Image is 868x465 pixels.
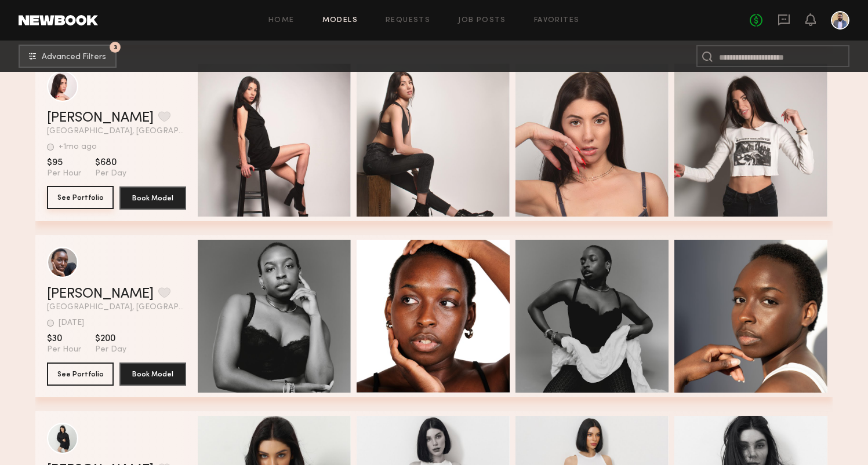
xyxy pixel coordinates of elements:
[95,169,126,179] span: Per Day
[47,157,81,169] span: $95
[59,143,97,151] div: +1mo ago
[458,17,506,24] a: Job Posts
[95,345,126,355] span: Per Day
[114,45,117,50] span: 3
[47,169,81,179] span: Per Hour
[47,333,81,345] span: $30
[42,53,106,61] span: Advanced Filters
[322,17,358,24] a: Models
[59,319,84,327] div: [DATE]
[268,17,295,24] a: Home
[386,17,430,24] a: Requests
[119,186,186,210] button: Book Model
[95,157,126,169] span: $680
[95,333,126,345] span: $200
[47,186,114,209] button: See Portfolio
[534,17,580,24] a: Favorites
[47,186,114,210] a: See Portfolio
[47,127,186,136] span: [GEOGRAPHIC_DATA], [GEOGRAPHIC_DATA]
[47,363,114,386] button: See Portfolio
[47,303,186,312] span: [GEOGRAPHIC_DATA], [GEOGRAPHIC_DATA]
[19,45,117,68] button: 3Advanced Filters
[47,287,154,301] a: [PERSON_NAME]
[47,345,81,355] span: Per Hour
[119,363,186,386] button: Book Model
[47,111,154,125] a: [PERSON_NAME]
